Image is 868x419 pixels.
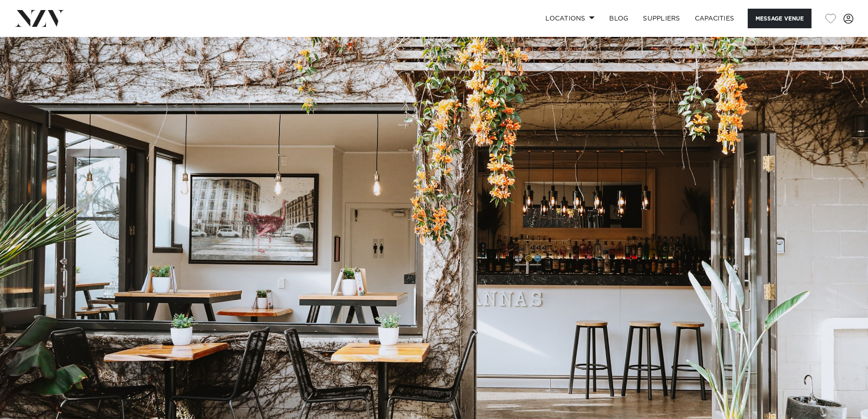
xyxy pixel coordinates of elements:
[602,9,636,28] a: BLOG
[748,9,812,28] button: Message Venue
[688,9,742,28] a: Capacities
[15,10,64,26] img: nzv-logo.png
[538,9,602,28] a: Locations
[636,9,687,28] a: SUPPLIERS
